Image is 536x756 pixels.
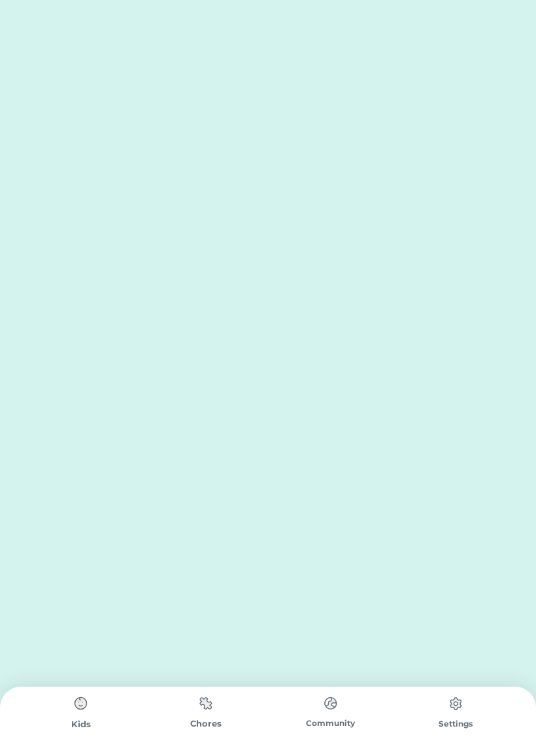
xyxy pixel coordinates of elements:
[193,691,219,716] img: type%3Dchores%2C%20state%3Ddefault.svg
[268,717,393,729] div: Community
[18,718,143,731] div: Kids
[143,717,268,730] div: Chores
[318,691,344,716] img: type%3Dchores%2C%20state%3Ddefault.svg
[443,691,469,717] img: type%3Dchores%2C%20state%3Ddefault.svg
[393,718,518,730] div: Settings
[68,691,94,717] img: type%3Dchores%2C%20state%3Ddefault.svg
